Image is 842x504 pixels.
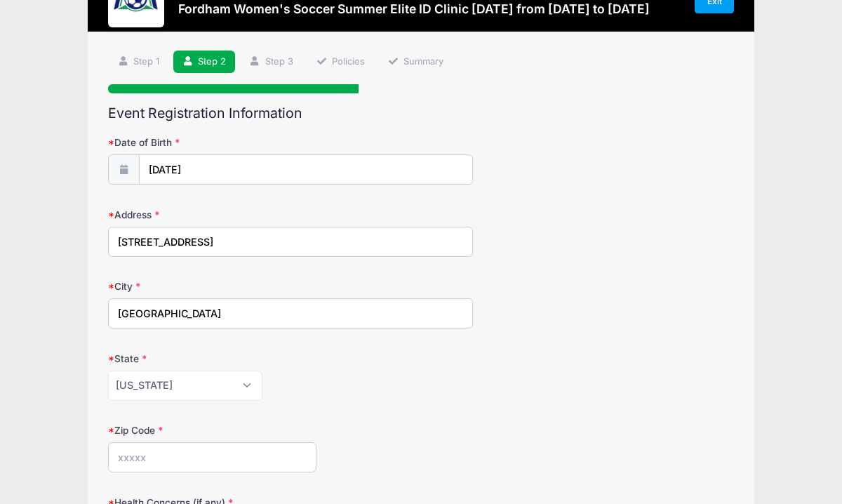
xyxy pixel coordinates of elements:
a: Step 1 [108,51,168,74]
a: Policies [307,51,374,74]
input: mm/dd/yyyy [139,154,474,185]
a: Step 2 [173,51,236,74]
a: Step 3 [240,51,302,74]
h2: Event Registration Information [108,105,734,121]
h3: Fordham Women's Soccer Summer Elite ID Clinic [DATE] from [DATE] to [DATE] [178,1,650,16]
label: Zip Code [108,423,316,437]
label: State [108,352,316,366]
label: Address [108,208,316,222]
label: Date of Birth [108,135,316,150]
a: Summary [378,51,453,74]
label: City [108,279,316,293]
input: xxxxx [108,442,316,472]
